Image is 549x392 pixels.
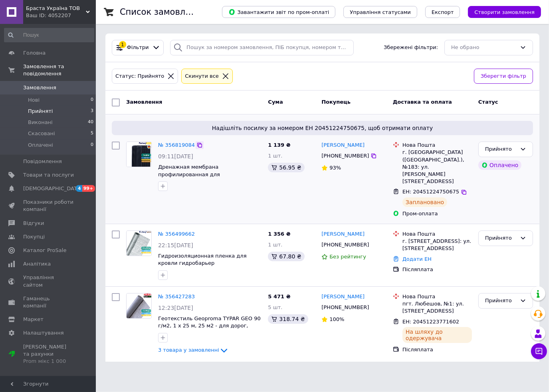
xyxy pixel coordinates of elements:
[170,40,354,55] input: Пошук за номером замовлення, ПІБ покупця, номером телефону, Email, номером накладної
[485,297,517,305] div: Прийнято
[321,230,365,238] a: [PERSON_NAME]
[320,151,371,161] div: [PHONE_NUMBER]
[91,97,93,104] span: 0
[23,329,64,337] span: Налаштування
[158,305,193,311] span: 12:23[DATE]
[531,343,547,359] button: Чат з покупцем
[402,327,472,343] div: На шляху до одержувача
[158,153,193,160] span: 09:11[DATE]
[23,343,74,365] span: [PERSON_NAME] та рахунки
[158,347,219,353] span: 3 товара у замовленні
[23,274,74,288] span: Управління сайтом
[402,300,472,315] div: пгт. Любешов, №1: ул. [STREET_ADDRESS]
[127,294,151,318] img: Фото товару
[321,293,365,301] a: [PERSON_NAME]
[127,142,151,167] img: Фото товару
[26,5,86,12] span: Браста Україна ТОВ
[402,293,472,300] div: Нова Пошта
[268,252,304,261] div: 67.80 ₴
[158,253,260,288] a: Гидроизоляционная пленка для кровли гидробарьер микроперфорированный Fortex Silver 1,5х50 м, 75 м...
[485,234,517,242] div: Прийнято
[28,119,53,126] span: Виконані
[119,41,126,48] div: 1
[76,185,82,192] span: 4
[23,185,82,192] span: [DEMOGRAPHIC_DATA]
[478,160,521,170] div: Оплачено
[91,108,93,115] span: 3
[88,119,93,126] span: 40
[402,230,472,238] div: Нова Пошта
[91,130,93,137] span: 5
[158,294,195,299] a: № 356427283
[402,197,448,207] div: Заплановано
[481,72,526,81] span: Зберегти фільтр
[91,142,93,149] span: 0
[474,69,533,84] button: Зберегти фільтр
[126,99,162,105] span: Замовлення
[23,260,51,268] span: Аналітика
[384,44,438,51] span: Збережені фільтри:
[402,256,432,262] a: Додати ЕН
[4,28,94,42] input: Пошук
[82,185,95,192] span: 99+
[485,145,517,154] div: Прийнято
[474,9,535,15] span: Створити замовлення
[115,124,530,132] span: Надішліть посилку за номером ЕН 20451224750675, щоб отримати оплату
[26,12,96,19] div: Ваш ID: 4052207
[126,142,152,167] a: Фото товару
[402,149,472,185] div: г. [GEOGRAPHIC_DATA] ([GEOGRAPHIC_DATA].), №183: ул. [PERSON_NAME][STREET_ADDRESS]
[23,49,46,57] span: Головна
[402,210,472,217] div: Пром-оплата
[183,72,220,81] div: Cкинути все
[402,266,472,273] div: Післяплата
[402,346,472,353] div: Післяплата
[158,315,261,344] a: Геотекстиль Geoproma TYPAR GEO 90 г/м2, 1 х 25 м, 25 м2 - для дорог, дренажа, ландшафта, термофик...
[329,254,366,260] span: Без рейтингу
[158,347,229,353] a: 3 товара у замовленні
[329,165,341,171] span: 93%
[127,44,149,51] span: Фільтри
[23,84,56,91] span: Замовлення
[402,319,459,325] span: ЕН: 20451223771602
[158,164,262,199] a: Дренажная мембрана профилированная для фундамента,подвала Fortex DREN 0,4 1x20 м, 20 м² Шиповидны...
[158,242,193,248] span: 22:15[DATE]
[343,6,417,18] button: Управління статусами
[158,142,195,148] a: № 356819084
[402,142,472,149] div: Нова Пошта
[114,72,166,81] div: Статус: Прийнято
[320,240,371,250] div: [PHONE_NUMBER]
[425,6,460,18] button: Експорт
[468,6,541,18] button: Створити замовлення
[23,233,45,240] span: Покупці
[23,171,74,179] span: Товари та послуги
[268,231,290,237] span: 1 356 ₴
[23,316,44,323] span: Маркет
[460,9,541,15] a: Створити замовлення
[393,99,452,105] span: Доставка та оплата
[126,230,152,256] a: Фото товару
[23,358,74,365] div: Prom мікс 1 000
[228,8,329,16] span: Завантажити звіт по пром-оплаті
[28,130,55,137] span: Скасовані
[268,294,290,299] span: 5 471 ₴
[268,304,282,310] span: 5 шт.
[321,99,351,105] span: Покупець
[23,220,44,227] span: Відгуки
[268,142,290,148] span: 1 139 ₴
[158,231,195,237] a: № 356499662
[402,238,472,252] div: г. [STREET_ADDRESS]: ул. [STREET_ADDRESS]
[28,97,40,104] span: Нові
[350,9,411,15] span: Управління статусами
[268,242,282,248] span: 1 шт.
[23,247,66,254] span: Каталог ProSale
[268,314,308,324] div: 318.74 ₴
[320,302,371,313] div: [PHONE_NUMBER]
[268,163,304,172] div: 56.95 ₴
[329,316,344,322] span: 100%
[222,6,335,18] button: Завантажити звіт по пром-оплаті
[23,63,96,77] span: Замовлення та повідомлення
[23,295,74,309] span: Гаманець компанії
